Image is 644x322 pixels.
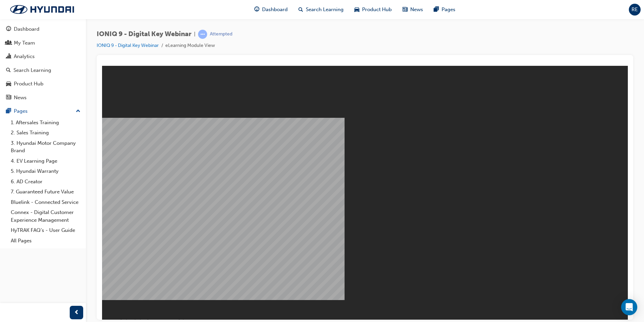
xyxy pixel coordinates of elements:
[3,64,83,77] a: Search Learning
[14,80,43,88] div: Product Hub
[8,197,83,208] a: Bluelink - Connected Service
[632,6,638,14] span: RE
[262,6,288,14] span: Dashboard
[8,225,83,236] a: HyTRAK FAQ's - User Guide
[14,107,28,115] div: Pages
[3,2,81,17] img: Trak
[6,40,11,46] span: people-icon
[249,3,293,17] a: guage-iconDashboard
[402,5,408,14] span: news-icon
[6,81,11,87] span: car-icon
[13,66,51,74] div: Search Learning
[210,31,232,37] div: Attempted
[3,50,83,63] a: Analytics
[6,54,11,60] span: chart-icon
[8,207,83,225] a: Connex - Digital Customer Experience Management
[97,30,191,38] span: IONIQ 9 - Digital Key Webinar
[3,105,83,117] button: Pages
[254,5,259,14] span: guage-icon
[97,43,159,48] a: IONIQ 9 - Digital Key Webinar
[8,187,83,197] a: 7. Guaranteed Future Value
[8,156,83,166] a: 4. EV Learning Page
[293,3,349,17] a: search-iconSearch Learning
[621,299,637,315] div: Open Intercom Messenger
[14,94,27,102] div: News
[3,91,83,104] a: News
[6,108,11,114] span: pages-icon
[76,107,80,116] span: up-icon
[6,68,11,74] span: search-icon
[349,3,397,17] a: car-iconProduct Hub
[165,42,215,50] li: eLearning Module View
[198,30,207,39] span: learningRecordVerb_ATTEMPT-icon
[14,25,39,33] div: Dashboard
[8,166,83,177] a: 5. Hyundai Warranty
[3,37,83,49] a: My Team
[442,6,455,14] span: Pages
[3,23,83,35] a: Dashboard
[629,4,641,16] button: RE
[8,128,83,138] a: 2. Sales Training
[3,22,83,105] button: DashboardMy TeamAnalyticsSearch LearningProduct HubNews
[306,6,344,14] span: Search Learning
[6,26,11,32] span: guage-icon
[8,236,83,246] a: All Pages
[8,117,83,128] a: 1. Aftersales Training
[14,39,35,47] div: My Team
[397,3,428,17] a: news-iconNews
[362,6,392,14] span: Product Hub
[428,3,461,17] a: pages-iconPages
[8,138,83,156] a: 3. Hyundai Motor Company Brand
[14,53,35,60] div: Analytics
[6,95,11,101] span: news-icon
[8,177,83,187] a: 6. AD Creator
[434,5,439,14] span: pages-icon
[354,5,359,14] span: car-icon
[410,6,423,14] span: News
[3,78,83,90] a: Product Hub
[298,5,303,14] span: search-icon
[74,308,79,317] span: prev-icon
[194,30,195,38] span: |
